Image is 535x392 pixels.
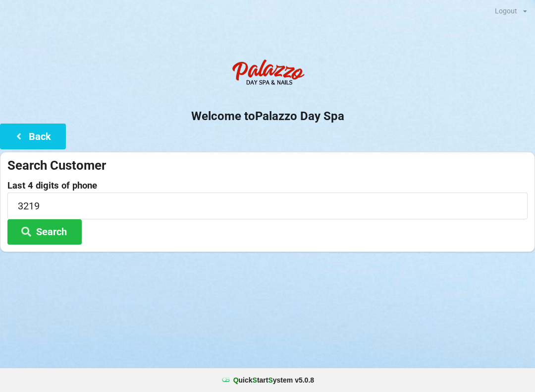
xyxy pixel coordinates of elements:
span: S [253,376,257,384]
b: uick tart ystem v 5.0.8 [233,375,314,385]
img: PalazzoDaySpaNails-Logo.png [228,54,307,94]
div: Logout [495,7,517,14]
input: 0000 [7,193,528,219]
span: Q [233,376,239,384]
span: S [268,376,272,384]
label: Last 4 digits of phone [7,181,528,191]
div: Search Customer [7,157,528,174]
button: Search [7,219,82,245]
img: favicon.ico [221,375,231,385]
